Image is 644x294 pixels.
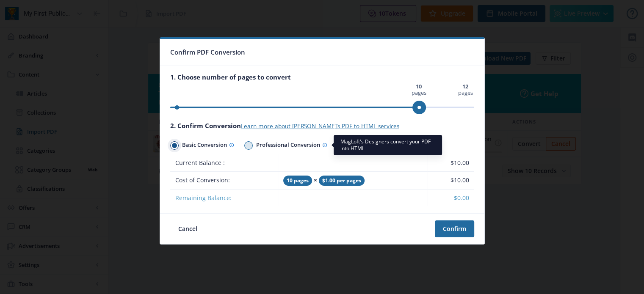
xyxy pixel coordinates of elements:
[427,172,474,190] td: $10.00
[410,83,428,96] span: pages
[253,140,327,152] span: Professional Conversion
[170,190,279,206] td: Remaining Balance:
[427,190,474,206] td: $0.00
[170,172,279,190] td: Cost of Conversion:
[462,82,468,90] strong: 12
[241,122,399,130] a: Learn more about [PERSON_NAME]’s PDF to HTML services
[340,138,435,152] span: MagLoft's Designers convert your PDF into HTML
[412,101,426,114] span: ngx-slider
[314,176,317,184] strong: ×
[170,73,474,81] div: 1. Choose number of pages to convert
[170,107,474,108] ngx-slider: ngx-slider
[170,154,279,172] td: Current Balance :
[179,140,234,152] span: Basic Conversion
[427,154,474,172] td: $10.00
[170,220,205,237] button: Cancel
[435,220,474,237] button: Confirm
[457,83,474,96] span: pages
[170,121,474,130] div: 2. Confirm Conversion
[160,39,484,66] nb-card-header: Confirm PDF Conversion
[319,176,365,186] span: $1.00 per pages
[283,176,312,186] span: 10 pages
[416,82,422,90] strong: 10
